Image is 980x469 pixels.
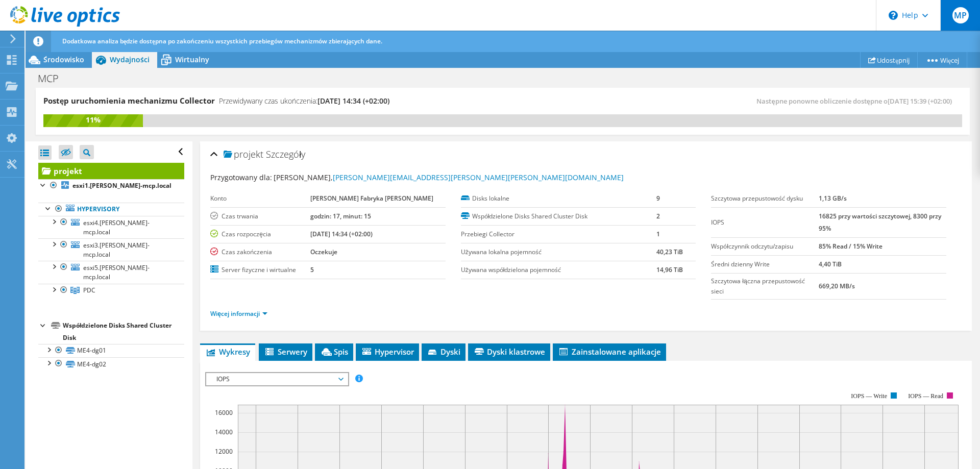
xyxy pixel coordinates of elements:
[819,260,842,268] b: 4,40 TiB
[33,73,75,84] h1: MCP
[473,347,545,357] span: Dyski klastrowe
[210,211,310,221] label: Czas trwania
[43,55,84,64] span: Środowisko
[83,263,150,281] span: esxi5.[PERSON_NAME]-mcp.local
[333,172,624,182] a: [PERSON_NAME][EMAIL_ADDRESS][PERSON_NAME][PERSON_NAME][DOMAIN_NAME]
[264,347,307,357] span: Serwery
[320,347,348,357] span: Spis
[819,242,883,251] b: 85% Read / 15% Write
[860,52,918,68] a: Udostępnij
[210,265,310,275] label: Server fizyczne i wirtualne
[656,212,660,220] b: 2
[210,193,310,204] label: Konto
[819,282,855,290] b: 669,20 MB/s
[62,37,382,45] span: Dodatkowa analiza będzie dostępna po zakończeniu wszystkich przebiegów mechanizmów zbierających d...
[175,55,209,64] span: Wirtualny
[909,392,944,400] text: IOPS — Read
[215,428,233,436] text: 14000
[38,163,184,179] a: projekt
[917,52,967,68] a: Więcej
[110,55,150,64] span: Wydajności
[310,230,373,238] b: [DATE] 14:34 (+02:00)
[38,238,184,261] a: esxi3.[PERSON_NAME]-mcp.local
[952,7,969,23] span: MP
[38,261,184,283] a: esxi5.[PERSON_NAME]-mcp.local
[211,373,342,385] span: IOPS
[215,447,233,456] text: 12000
[210,309,267,318] a: Więcej informacji
[851,392,888,400] text: IOPS — Write
[656,248,683,256] b: 40,23 TiB
[215,408,233,417] text: 16000
[461,265,656,275] label: Używana współdzielona pojemność
[819,212,941,233] b: 16825 przy wartości szczytowej, 8300 przy 95%
[210,172,272,182] label: Przygotowany dla:
[210,247,310,257] label: Czas zakończenia
[317,96,389,106] span: [DATE] 14:34 (+02:00)
[72,181,171,190] b: esxi1.[PERSON_NAME]-mcp.local
[43,114,143,126] div: 11%
[310,212,371,220] b: godzin: 17, minut: 15
[38,344,184,357] a: ME4-dg01
[819,194,847,203] b: 1,13 GB/s
[38,357,184,371] a: ME4-dg02
[210,229,310,239] label: Czas rozpoczęcia
[711,193,819,204] label: Szczytowa przepustowość dysku
[711,241,819,252] label: Współczynnik odczytu/zapisu
[711,276,819,297] label: Szczytowa łączna przepustowość sieci
[83,218,150,236] span: esxi4.[PERSON_NAME]-mcp.local
[461,211,656,221] label: Współdzielone Disks Shared Cluster Disk
[224,150,263,160] span: projekt
[310,265,314,274] b: 5
[310,248,337,256] b: Oczekuje
[83,241,150,259] span: esxi3.[PERSON_NAME]-mcp.local
[219,95,389,107] h4: Przewidywany czas ukończenia:
[711,217,819,228] label: IOPS
[656,265,683,274] b: 14,96 TiB
[888,96,952,106] span: [DATE] 15:39 (+02:00)
[889,11,898,20] svg: \n
[38,179,184,192] a: esxi1.[PERSON_NAME]-mcp.local
[711,259,819,269] label: Średni dzienny Write
[461,229,656,239] label: Przebiegi Collector
[461,193,656,204] label: Disks lokalne
[427,347,460,357] span: Dyski
[461,247,656,257] label: Używana lokalna pojemność
[310,194,433,203] b: [PERSON_NAME] Fabryka [PERSON_NAME]
[656,194,660,203] b: 9
[83,286,95,294] span: PDC
[38,216,184,238] a: esxi4.[PERSON_NAME]-mcp.local
[756,96,957,106] span: Następne ponowne obliczenie dostępne o
[205,347,250,357] span: Wykresy
[38,284,184,297] a: PDC
[38,203,184,216] a: Hypervisory
[63,319,184,344] div: Współdzielone Disks Shared Cluster Disk
[558,347,661,357] span: Zainstalowane aplikacje
[656,230,660,238] b: 1
[266,148,305,160] span: Szczegóły
[361,347,414,357] span: Hypervisor
[274,172,624,182] span: [PERSON_NAME],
